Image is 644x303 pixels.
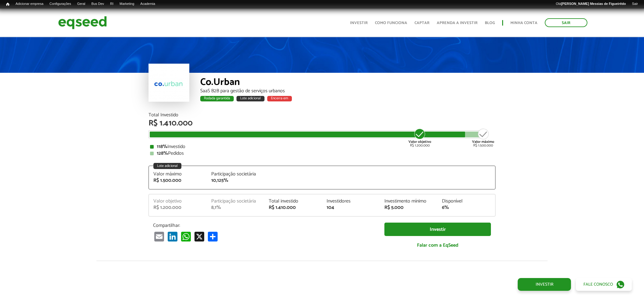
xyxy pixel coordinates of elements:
[327,205,375,210] div: 104
[545,18,587,27] a: Sair
[576,278,632,291] a: Fale conosco
[153,199,202,204] div: Valor objetivo
[6,2,9,6] span: Início
[408,128,431,147] div: R$ 1.200.000
[117,2,137,6] a: Marketing
[384,239,491,252] a: Falar com a EqSeed
[472,139,494,145] strong: Valor máximo
[137,2,158,6] a: Academia
[442,199,491,204] div: Disponível
[157,149,168,157] strong: 128%
[384,223,491,236] a: Investir
[408,139,431,145] strong: Valor objetivo
[442,205,491,210] div: 6%
[153,231,165,241] a: Email
[193,231,205,241] a: X
[269,205,317,210] div: R$ 1.410.000
[350,21,368,25] a: Investir
[211,172,260,177] div: Participação societária
[384,205,433,210] div: R$ 5.000
[88,2,107,6] a: Bus Dev
[153,163,181,169] div: Lote adicional
[149,113,495,118] div: Total Investido
[150,144,494,149] div: Investido
[211,205,260,210] div: 8,1%
[180,231,192,241] a: WhatsApp
[415,21,429,25] a: Captar
[207,231,219,241] a: Compartilhar
[629,2,641,6] a: Sair
[327,199,375,204] div: Investidores
[153,178,202,183] div: R$ 1.500.000
[200,89,495,93] div: SaaS B2B para gestão de serviços urbanos
[269,199,317,204] div: Total investido
[561,2,626,5] strong: [PERSON_NAME] Messias de Figueirêdo
[375,21,407,25] a: Como funciona
[267,96,292,101] div: Encerra em
[58,15,107,31] img: EqSeed
[211,178,260,183] div: 10,125%
[153,223,375,228] p: Compartilhar:
[384,199,433,204] div: Investimento mínimo
[236,96,264,101] div: Lote adicional
[3,2,12,7] a: Início
[149,119,495,127] div: R$ 1.410.000
[485,21,495,25] a: Blog
[200,96,234,101] div: Rodada garantida
[12,2,47,6] a: Adicionar empresa
[166,231,179,241] a: LinkedIn
[200,77,495,89] div: Co.Urban
[47,2,74,6] a: Configurações
[211,199,260,204] div: Participação societária
[518,278,571,291] a: Investir
[472,128,494,147] div: R$ 1.500.000
[74,2,88,6] a: Geral
[153,172,202,177] div: Valor máximo
[157,143,167,151] strong: 118%
[107,2,117,6] a: RI
[153,205,202,210] div: R$ 1.200.000
[553,2,629,6] a: Olá[PERSON_NAME] Messias de Figueirêdo
[150,151,494,156] div: Pedidos
[437,21,478,25] a: Aprenda a investir
[510,21,537,25] a: Minha conta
